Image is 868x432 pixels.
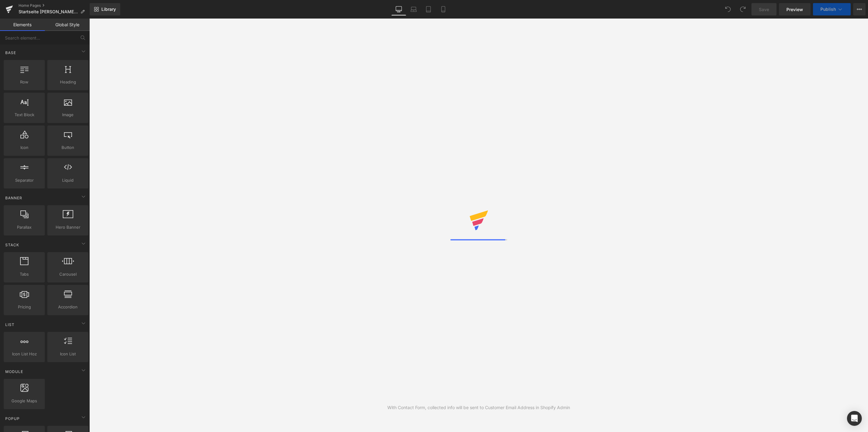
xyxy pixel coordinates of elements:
[391,3,406,15] a: Desktop
[19,3,90,8] a: Home Pages
[90,3,120,15] a: New Library
[6,79,43,85] span: Row
[6,144,43,151] span: Icon
[49,304,87,310] span: Accordion
[101,6,116,12] span: Library
[5,322,15,328] span: List
[813,3,851,15] button: Publish
[759,6,769,13] span: Save
[436,3,451,15] a: Mobile
[5,369,24,375] span: Module
[49,271,87,277] span: Carousel
[6,112,43,118] span: Text Block
[49,351,87,357] span: Icon List
[6,398,43,404] span: Google Maps
[49,224,87,231] span: Hero Banner
[737,3,749,15] button: Redo
[6,177,43,184] span: Separator
[49,177,87,184] span: Liquid
[722,3,734,15] button: Undo
[45,19,90,31] a: Global Style
[49,144,87,151] span: Button
[6,224,43,231] span: Parallax
[6,304,43,310] span: Pricing
[406,3,421,15] a: Laptop
[421,3,436,15] a: Tablet
[387,404,570,411] div: With Contact Form, collected info will be sent to Customer Email Address in Shopify Admin
[853,3,866,15] button: More
[5,416,20,421] span: Popup
[5,195,23,201] span: Banner
[49,112,87,118] span: Image
[786,6,803,13] span: Preview
[6,271,43,277] span: Tabs
[779,3,811,15] a: Preview
[5,242,20,248] span: Stack
[5,50,17,56] span: Base
[49,79,87,85] span: Heading
[19,9,78,14] span: Startseite [PERSON_NAME] 2025
[847,411,862,426] div: Open Intercom Messenger
[820,7,836,12] span: Publish
[6,351,43,357] span: Icon List Hoz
